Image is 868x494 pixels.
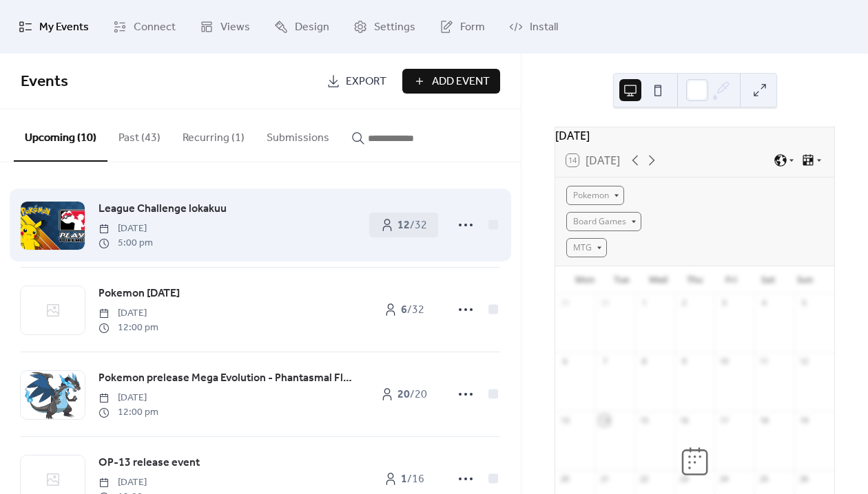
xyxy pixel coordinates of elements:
span: 12:00 pm [99,405,158,420]
a: 20/20 [369,382,438,407]
span: Design [295,17,329,39]
span: / 20 [397,387,427,403]
div: 7 [599,356,610,367]
b: 1 [401,469,407,490]
button: Upcoming (10) [14,109,107,162]
div: 11 [758,356,769,367]
div: 5 [798,298,809,308]
span: Export [346,74,386,90]
a: 12/32 [369,213,438,237]
span: League Challenge lokakuu [99,201,227,217]
div: 22 [639,474,650,484]
a: Settings [343,6,426,48]
button: Submissions [256,109,340,160]
div: Wed [640,266,676,294]
div: 15 [639,415,650,425]
div: 12 [798,356,809,367]
div: 1 [639,298,650,308]
div: Mon [566,266,603,294]
a: Form [429,6,495,48]
a: Views [189,6,260,48]
button: Add Event [402,69,500,94]
a: OP-13 release event [99,454,200,472]
div: 2 [679,298,690,308]
div: 18 [758,415,769,425]
span: OP-13 release event [99,455,200,471]
a: Install [499,6,568,48]
div: 8 [639,356,650,367]
a: Pokemon prelease Mega Evolution - Phantasmal Flames [99,369,355,387]
div: 26 [798,474,809,484]
div: 30 [599,298,610,308]
span: Pokemon [DATE] [99,286,180,302]
span: Settings [374,17,415,39]
span: Install [530,17,558,39]
span: Views [220,17,250,39]
div: Thu [676,266,713,294]
div: 29 [559,298,570,308]
span: 12:00 pm [99,321,158,335]
b: 12 [397,215,410,236]
a: Connect [103,6,186,48]
span: [DATE] [99,391,158,405]
div: 3 [719,298,729,308]
div: Fri [713,266,750,294]
div: 9 [679,356,690,367]
a: Export [316,69,397,94]
a: League Challenge lokakuu [99,200,227,218]
span: Add Event [432,74,490,90]
div: [DATE] [555,127,834,144]
span: / 32 [401,302,424,319]
div: 19 [798,415,809,425]
span: My Events [39,17,89,39]
div: 13 [559,415,570,425]
a: My Events [8,6,99,48]
div: 17 [719,415,729,425]
b: 20 [397,384,410,405]
button: Past (43) [107,109,172,160]
div: 10 [719,356,729,367]
div: 4 [758,298,769,308]
a: Pokemon [DATE] [99,285,180,303]
span: 5:00 pm [99,236,153,250]
span: / 32 [397,217,427,234]
div: 25 [758,474,769,484]
div: 14 [599,415,610,425]
a: Design [264,6,340,48]
span: Connect [134,17,176,39]
div: Sun [787,266,823,294]
div: 21 [599,474,610,484]
div: Tue [603,266,639,294]
button: Recurring (1) [172,109,256,160]
div: Sat [750,266,786,294]
span: [DATE] [99,222,153,236]
a: 1/16 [369,466,438,491]
div: 16 [679,415,690,425]
span: / 16 [401,471,424,488]
div: 24 [719,474,729,484]
span: Form [460,17,485,39]
span: [DATE] [99,475,158,490]
a: 6/32 [369,297,438,322]
span: Events [21,67,68,97]
b: 6 [401,299,407,321]
span: Pokemon prelease Mega Evolution - Phantasmal Flames [99,370,355,387]
div: 23 [679,474,690,484]
div: 20 [559,474,570,484]
span: [DATE] [99,306,158,321]
div: 6 [559,356,570,367]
